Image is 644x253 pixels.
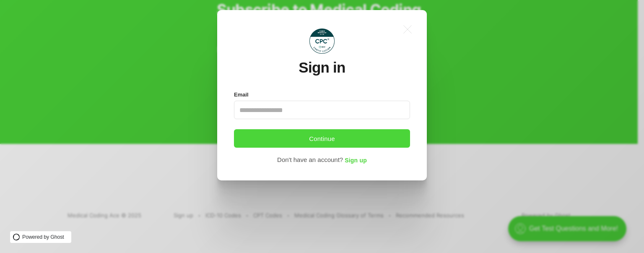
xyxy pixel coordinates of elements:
[234,129,410,148] button: Continue
[277,154,343,165] div: Don't have an account?
[309,29,335,54] img: Medical Coding Ace
[234,89,249,100] label: Email
[10,231,71,243] a: Powered by Ghost
[234,101,410,119] input: Email
[345,154,367,166] button: Sign up
[345,157,367,164] span: Sign up
[299,60,345,76] h1: Sign in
